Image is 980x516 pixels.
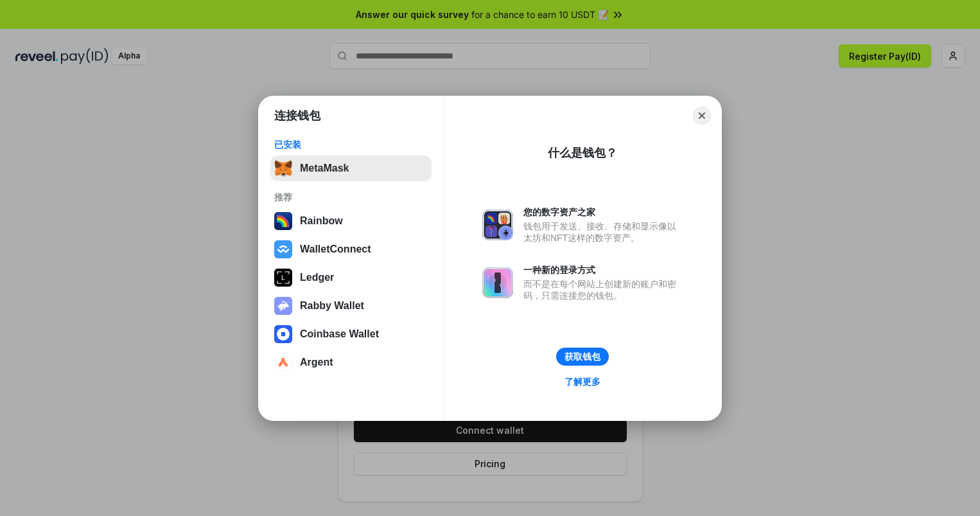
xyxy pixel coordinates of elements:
div: Rainbow [300,215,343,227]
div: 已安装 [274,139,428,150]
div: WalletConnect [300,244,371,255]
div: Coinbase Wallet [300,328,379,340]
button: Close [693,107,711,125]
img: svg+xml,%3Csvg%20width%3D%2228%22%20height%3D%2228%22%20viewBox%3D%220%200%2028%2028%22%20fill%3D... [274,240,292,258]
div: Rabby Wallet [300,300,364,312]
button: MetaMask [270,156,432,181]
button: Rainbow [270,208,432,234]
div: MetaMask [300,163,349,174]
img: svg+xml,%3Csvg%20width%3D%2228%22%20height%3D%2228%22%20viewBox%3D%220%200%2028%2028%22%20fill%3D... [274,353,292,371]
button: Coinbase Wallet [270,321,432,347]
img: svg+xml,%3Csvg%20xmlns%3D%22http%3A%2F%2Fwww.w3.org%2F2000%2Fsvg%22%20fill%3D%22none%22%20viewBox... [274,297,292,315]
img: svg+xml,%3Csvg%20xmlns%3D%22http%3A%2F%2Fwww.w3.org%2F2000%2Fsvg%22%20width%3D%2228%22%20height%3... [274,269,292,287]
button: 获取钱包 [556,348,609,366]
div: 了解更多 [564,376,600,387]
img: svg+xml,%3Csvg%20xmlns%3D%22http%3A%2F%2Fwww.w3.org%2F2000%2Fsvg%22%20fill%3D%22none%22%20viewBox... [482,209,513,240]
img: svg+xml,%3Csvg%20width%3D%22120%22%20height%3D%22120%22%20viewBox%3D%220%200%20120%20120%22%20fil... [274,212,292,230]
img: svg+xml,%3Csvg%20xmlns%3D%22http%3A%2F%2Fwww.w3.org%2F2000%2Fsvg%22%20fill%3D%22none%22%20viewBox... [482,267,513,298]
button: Rabby Wallet [270,293,432,319]
div: 获取钱包 [564,351,600,362]
div: 您的数字资产之家 [523,206,683,218]
div: 什么是钱包？ [548,145,617,161]
a: 了解更多 [557,373,608,390]
div: 而不是在每个网站上创建新的账户和密码，只需连接您的钱包。 [523,278,683,301]
img: svg+xml,%3Csvg%20width%3D%2228%22%20height%3D%2228%22%20viewBox%3D%220%200%2028%2028%22%20fill%3D... [274,325,292,343]
div: 钱包用于发送、接收、存储和显示像以太坊和NFT这样的数字资产。 [523,220,683,244]
div: 推荐 [274,191,428,203]
h1: 连接钱包 [274,108,320,123]
div: Ledger [300,272,334,283]
img: svg+xml,%3Csvg%20fill%3D%22none%22%20height%3D%2233%22%20viewBox%3D%220%200%2035%2033%22%20width%... [274,159,292,177]
button: Ledger [270,265,432,290]
button: Argent [270,350,432,375]
button: WalletConnect [270,236,432,262]
div: Argent [300,357,333,368]
div: 一种新的登录方式 [523,264,683,276]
